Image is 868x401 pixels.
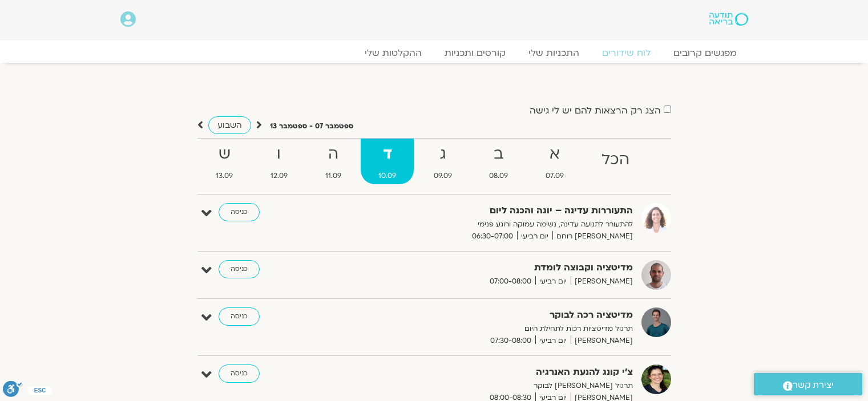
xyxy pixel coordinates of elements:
[253,139,305,184] a: ו12.09
[353,323,633,335] p: תרגול מדיטציות רכות לתחילת היום
[353,364,633,380] strong: צ'י קונג להנעת האנרגיה
[253,141,305,167] strong: ו
[199,170,251,182] span: 13.09
[535,276,571,287] span: יום רביעי
[353,260,633,276] strong: מדיטציה וקבוצה לומדת
[528,170,582,182] span: 07.09
[535,335,571,347] span: יום רביעי
[571,335,633,347] span: [PERSON_NAME]
[754,373,862,395] a: יצירת קשר
[517,47,591,59] a: התכניות שלי
[353,47,433,59] a: ההקלטות שלי
[361,139,414,184] a: ד10.09
[308,170,359,182] span: 11.09
[199,139,251,184] a: ש13.09
[120,47,748,59] nav: Menu
[528,139,582,184] a: א07.09
[571,276,633,287] span: [PERSON_NAME]
[793,378,834,393] span: יצירת קשר
[353,218,633,230] p: להתעורר לתנועה עדינה, נשימה עמוקה ורוגע פנימי
[219,260,260,278] a: כניסה
[416,170,470,182] span: 09.09
[468,230,517,242] span: 06:30-07:00
[361,170,414,182] span: 10.09
[361,141,414,167] strong: ד
[416,139,470,184] a: ג09.09
[219,203,260,221] a: כניסה
[486,276,535,287] span: 07:00-08:00
[591,47,662,59] a: לוח שידורים
[199,141,251,167] strong: ש
[308,139,359,184] a: ה11.09
[530,106,661,116] label: הצג רק הרצאות להם יש לי גישה
[662,47,748,59] a: מפגשים קרובים
[217,120,242,131] span: השבוע
[219,307,260,326] a: כניסה
[472,141,526,167] strong: ב
[353,380,633,392] p: תרגול [PERSON_NAME] לבוקר
[308,141,359,167] strong: ה
[433,47,517,59] a: קורסים ותכניות
[270,120,353,132] p: ספטמבר 07 - ספטמבר 13
[219,364,260,383] a: כניסה
[353,307,633,323] strong: מדיטציה רכה לבוקר
[584,147,647,173] strong: הכל
[416,141,470,167] strong: ג
[353,203,633,218] strong: התעוררות עדינה – יוגה והכנה ליום
[486,335,535,347] span: 07:30-08:00
[253,170,305,182] span: 12.09
[208,116,251,134] a: השבוע
[552,230,633,242] span: [PERSON_NAME] רוחם
[472,139,526,184] a: ב08.09
[528,141,582,167] strong: א
[472,170,526,182] span: 08.09
[584,139,647,184] a: הכל
[517,230,552,242] span: יום רביעי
